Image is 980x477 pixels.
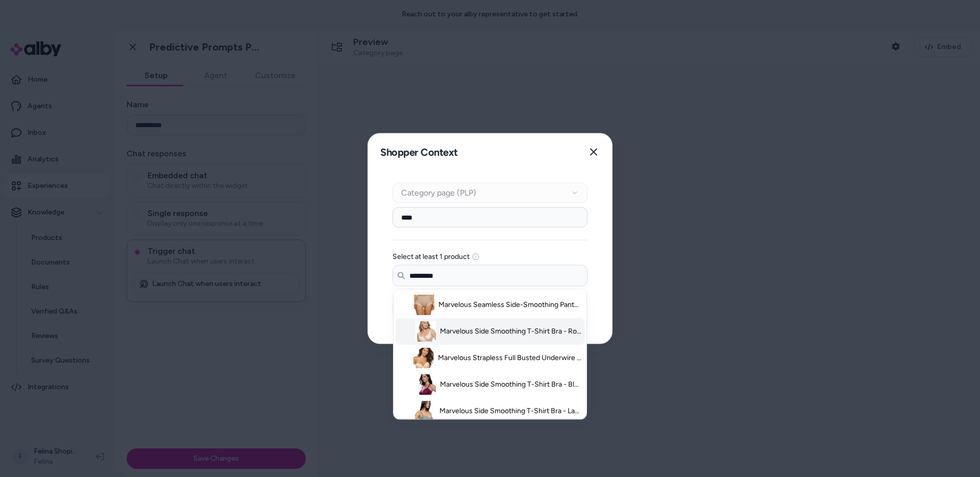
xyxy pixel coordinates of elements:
[376,141,458,162] h2: Shopper Context
[438,300,581,310] span: Marvelous Seamless Side-Smoothing Panty - Warm Neutral / Small
[415,374,436,395] img: Marvelous Side Smoothing T-Shirt Bra - Black Lily / 34DD
[440,326,581,337] span: Marvelous Side Smoothing T-Shirt Bra - Rosewater / 34C
[438,353,581,363] span: Marvelous Strapless Full Busted Underwire Bra - Warm Neutral / 34C
[415,321,436,342] img: Marvelous Side Smoothing T-Shirt Bra - Rosewater / 34C
[440,379,581,390] span: Marvelous Side Smoothing T-Shirt Bra - Black Lily / 34DD
[415,401,435,421] img: Marvelous Side Smoothing T-Shirt Bra - Laurel Wreath / 32C
[439,406,581,416] span: Marvelous Side Smoothing T-Shirt Bra - Laurel Wreath / 32C
[393,253,470,260] label: Select at least 1 product
[413,348,434,368] img: Marvelous Strapless Full Busted Underwire Bra - Warm Neutral / 34C
[414,295,434,315] img: Marvelous Seamless Side-Smoothing Panty - Warm Neutral / Small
